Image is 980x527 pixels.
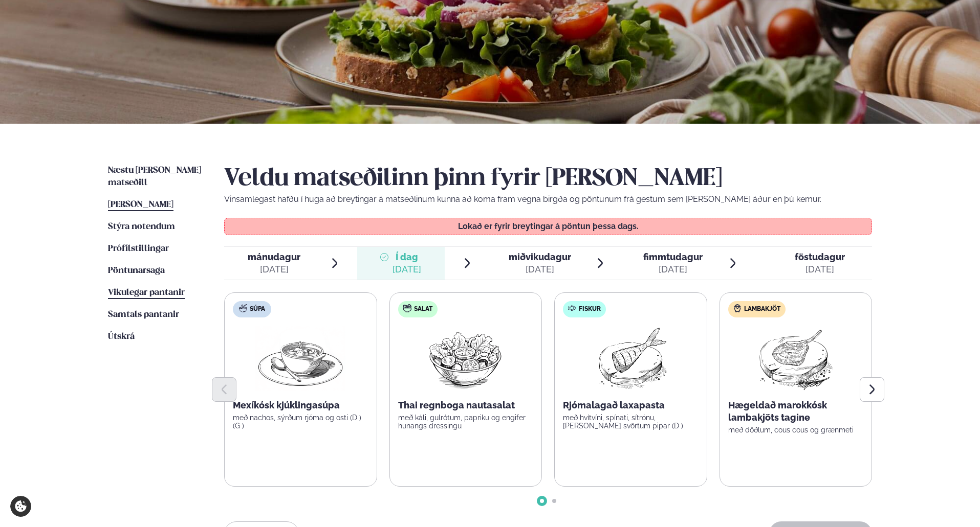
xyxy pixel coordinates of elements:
[248,251,300,262] span: mánudagur
[509,251,571,262] span: miðvikudagur
[108,331,135,343] a: Útskrá
[568,304,576,312] img: fish.svg
[744,305,780,313] span: Lambakjöt
[108,288,185,297] span: Vikulegar pantanir
[108,332,135,341] span: Útskrá
[563,399,699,411] p: Rjómalagað laxapasta
[108,221,175,233] a: Stýra notendum
[552,499,556,503] span: Go to slide 2
[233,399,368,411] p: Mexíkósk kjúklingasúpa
[224,165,872,193] h2: Veldu matseðilinn þinn fyrir [PERSON_NAME]
[795,251,845,262] span: föstudagur
[420,326,511,391] img: Salad.png
[108,244,169,253] span: Prófílstillingar
[108,309,179,321] a: Samtals pantanir
[108,222,175,231] span: Stýra notendum
[579,305,601,313] span: Fiskur
[393,251,421,263] span: Í dag
[860,377,884,402] button: Next slide
[108,200,173,209] span: [PERSON_NAME]
[585,326,676,391] img: Fish.png
[403,304,411,312] img: salad.svg
[750,326,841,391] img: Lamb-Meat.png
[643,251,703,262] span: fimmtudagur
[563,414,699,430] p: með hvítvíni, spínati, sítrónu, [PERSON_NAME] svörtum pipar (D )
[643,263,703,276] div: [DATE]
[108,243,169,255] a: Prófílstillingar
[398,399,534,411] p: Thai regnboga nautasalat
[108,266,165,275] span: Pöntunarsaga
[212,377,236,402] button: Previous slide
[728,426,864,434] p: með döðlum, cous cous og grænmeti
[398,414,534,430] p: með káli, gulrótum, papriku og engifer hunangs dressingu
[250,305,265,313] span: Súpa
[108,166,201,187] span: Næstu [PERSON_NAME] matseðill
[733,304,742,312] img: Lamb.svg
[414,305,432,313] span: Salat
[108,265,165,277] a: Pöntunarsaga
[393,263,421,276] div: [DATE]
[224,193,872,205] p: Vinsamlegast hafðu í huga að breytingar á matseðlinum kunna að koma fram vegna birgða og pöntunum...
[509,263,571,276] div: [DATE]
[255,326,345,391] img: Soup.png
[728,399,864,424] p: Hægeldað marokkósk lambakjöts tagine
[540,499,544,503] span: Go to slide 1
[108,310,179,319] span: Samtals pantanir
[239,304,247,312] img: soup.svg
[795,263,845,276] div: [DATE]
[108,199,173,211] a: [PERSON_NAME]
[108,165,204,189] a: Næstu [PERSON_NAME] matseðill
[108,287,185,299] a: Vikulegar pantanir
[233,414,368,430] p: með nachos, sýrðum rjóma og osti (D ) (G )
[235,222,862,231] p: Lokað er fyrir breytingar á pöntun þessa dags.
[10,496,31,517] a: Cookie settings
[248,263,300,276] div: [DATE]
